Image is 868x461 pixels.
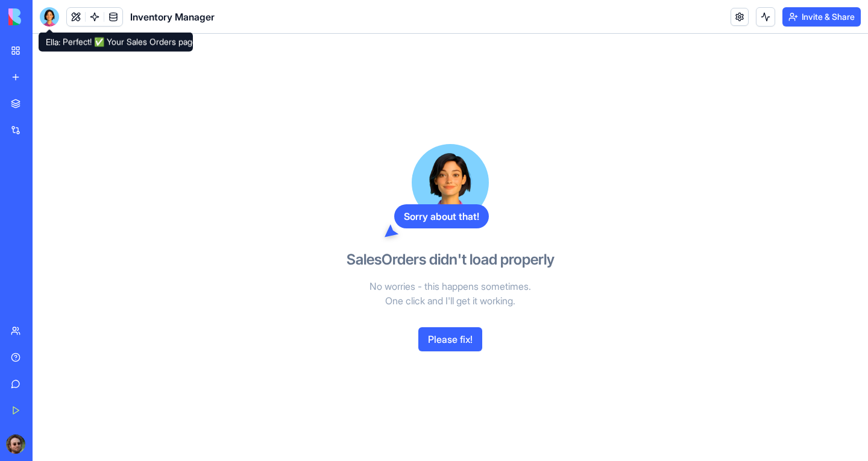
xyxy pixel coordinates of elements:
[394,204,489,228] div: Sorry about that!
[312,279,589,308] p: No worries - this happens sometimes. One click and I'll get it working.
[8,8,83,25] img: logo
[6,434,25,454] img: ACg8ocLOzJOMfx9isZ1m78W96V-9B_-F0ZO2mgTmhXa4GGAzbULkhUdz=s96-c
[130,10,215,24] span: Inventory Manager
[418,327,482,351] button: Please fix!
[347,250,555,269] h3: SalesOrders didn't load properly
[782,7,861,27] button: Invite & Share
